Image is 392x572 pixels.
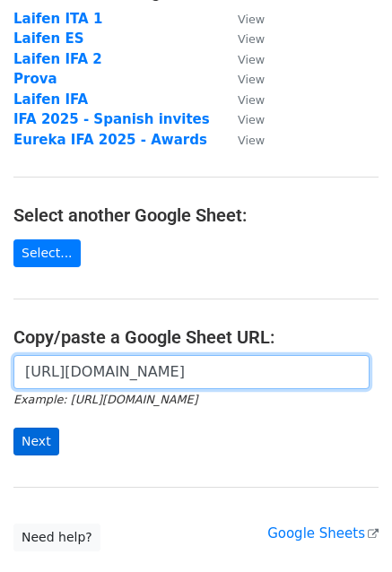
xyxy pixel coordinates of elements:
[302,486,392,572] iframe: Chat Widget
[13,326,379,348] h4: Copy/paste a Google Sheet URL:
[13,111,210,127] a: IFA 2025 - Spanish invites
[238,32,265,46] small: View
[13,204,379,226] h4: Select another Google Sheet:
[238,93,265,107] small: View
[220,132,265,148] a: View
[238,53,265,66] small: View
[13,428,59,455] input: Next
[13,355,370,389] input: Paste your Google Sheet URL here
[13,393,197,406] small: Example: [URL][DOMAIN_NAME]
[13,30,83,47] a: Laifen ES
[267,525,379,542] a: Google Sheets
[238,134,265,147] small: View
[13,91,88,108] a: Laifen IFA
[13,11,102,27] a: Laifen ITA 1
[302,486,392,572] div: Widget chat
[238,113,265,126] small: View
[13,71,57,87] a: Prova
[13,51,102,67] a: Laifen IFA 2
[220,11,265,27] a: View
[13,524,100,551] a: Need help?
[220,51,265,67] a: View
[220,71,265,87] a: View
[220,30,265,47] a: View
[220,111,265,127] a: View
[238,13,265,26] small: View
[13,239,81,267] a: Select...
[238,73,265,86] small: View
[220,91,265,108] a: View
[13,132,207,148] a: Eureka IFA 2025 - Awards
